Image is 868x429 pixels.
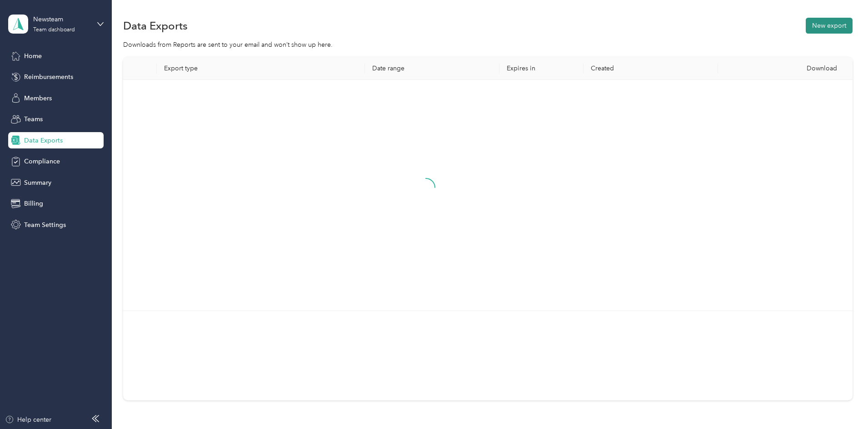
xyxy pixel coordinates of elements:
div: Download [725,64,845,72]
span: Billing [24,199,43,208]
span: Team Settings [24,220,66,230]
button: Help center [5,415,51,424]
span: Summary [24,178,51,187]
div: Newsteam [33,15,90,24]
span: Teams [24,114,43,124]
span: Home [24,51,42,61]
th: Created [584,57,718,80]
span: Reimbursements [24,72,73,82]
iframe: Everlance-gr Chat Button Frame [817,378,868,429]
div: Team dashboard [33,27,75,33]
th: Expires in [499,57,584,80]
h1: Data Exports [123,21,188,30]
button: New export [806,18,853,34]
div: Downloads from Reports are sent to your email and won’t show up here. [123,40,853,49]
th: Date range [365,57,499,80]
th: Export type [157,57,365,80]
span: Data Exports [24,136,63,145]
span: Members [24,94,52,103]
span: Compliance [24,157,60,166]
